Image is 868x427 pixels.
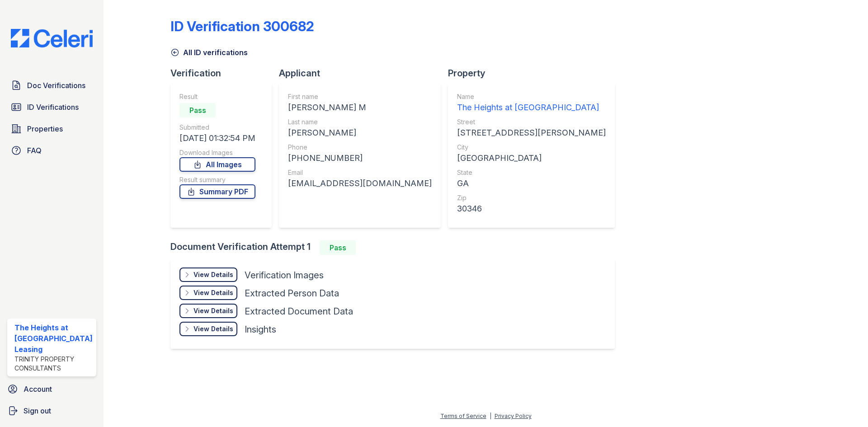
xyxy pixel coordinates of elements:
div: Download Images [179,148,255,157]
a: FAQ [7,141,96,160]
div: City [457,143,606,152]
a: All ID verifications [170,47,248,58]
div: ID Verification 300682 [170,18,314,34]
a: Sign out [4,402,100,420]
a: Doc Verifications [7,76,96,94]
span: Doc Verifications [27,80,85,91]
iframe: chat widget [830,391,859,418]
a: Name The Heights at [GEOGRAPHIC_DATA] [457,92,606,114]
div: Submitted [179,123,255,132]
div: Applicant [279,67,448,80]
div: Pass [179,103,216,117]
div: Verification Images [245,269,324,282]
div: Verification [170,67,279,80]
div: Zip [457,193,606,202]
span: Sign out [24,405,51,416]
div: The Heights at [GEOGRAPHIC_DATA] [457,101,606,114]
div: View Details [193,306,233,315]
a: Terms of Service [440,413,486,419]
div: [STREET_ADDRESS][PERSON_NAME] [457,127,606,139]
div: First name [288,92,432,101]
div: Phone [288,143,432,152]
div: [DATE] 01:32:54 PM [179,132,255,145]
div: Extracted Person Data [245,287,339,300]
div: GA [457,177,606,190]
div: Name [457,92,606,101]
div: Email [288,168,432,177]
span: ID Verifications [27,102,79,113]
img: CE_Logo_Blue-a8612792a0a2168367f1c8372b55b34899dd931a85d93a1a3d3e32e68fde9ad4.png [4,29,100,47]
div: Result [179,92,255,101]
span: FAQ [27,145,42,156]
div: View Details [193,270,233,279]
div: Property [448,67,622,80]
div: Trinity Property Consultants [14,355,93,373]
div: [PERSON_NAME] M [288,101,432,114]
div: State [457,168,606,177]
div: [PHONE_NUMBER] [288,152,432,164]
div: 30346 [457,202,606,215]
div: Document Verification Attempt 1 [170,240,622,255]
div: Extracted Document Data [245,305,353,318]
div: View Details [193,324,233,333]
div: View Details [193,288,233,297]
span: Account [24,384,52,394]
div: Last name [288,117,432,127]
a: Summary PDF [179,184,255,199]
div: [EMAIL_ADDRESS][DOMAIN_NAME] [288,177,432,190]
div: Result summary [179,175,255,184]
a: All Images [179,157,255,172]
div: | [490,413,491,419]
div: Insights [245,323,276,336]
div: [PERSON_NAME] [288,127,432,139]
a: Privacy Policy [495,413,532,419]
div: The Heights at [GEOGRAPHIC_DATA] Leasing [14,322,93,355]
div: Pass [320,240,356,255]
a: Properties [7,120,96,138]
a: ID Verifications [7,98,96,116]
div: Street [457,117,606,127]
span: Properties [27,123,63,134]
div: [GEOGRAPHIC_DATA] [457,152,606,164]
a: Account [4,380,100,398]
